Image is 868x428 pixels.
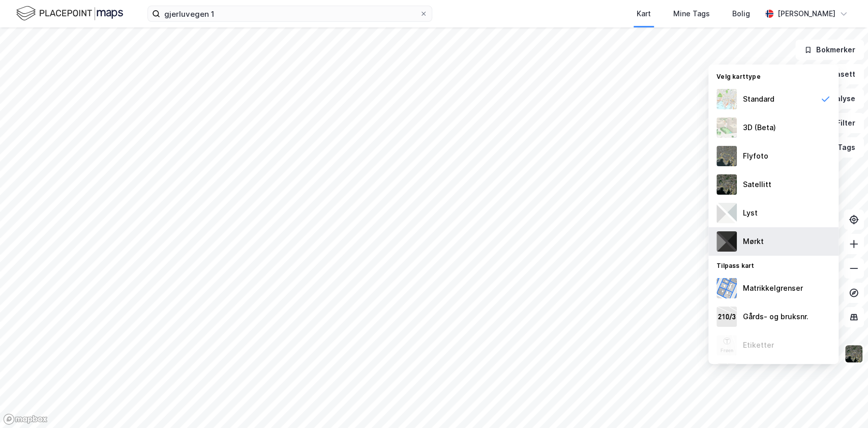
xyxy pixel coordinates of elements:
img: nCdM7BzjoCAAAAAElFTkSuQmCC [716,231,737,252]
img: cadastreBorders.cfe08de4b5ddd52a10de.jpeg [716,278,737,298]
img: logo.f888ab2527a4732fd821a326f86c7f29.svg [16,5,123,22]
input: Søk på adresse, matrikkel, gårdeiere, leietakere eller personer [160,6,420,21]
img: cadastreKeys.547ab17ec502f5a4ef2b.jpeg [716,307,737,327]
div: Lyst [743,207,758,219]
div: Mørkt [743,235,764,248]
a: Mapbox homepage [3,413,48,425]
img: Z [716,146,737,166]
div: Satellitt [743,178,771,191]
img: Z [716,335,737,355]
div: Bolig [732,8,750,20]
img: 9k= [844,344,863,363]
div: Tilpass kart [708,256,839,274]
div: Velg karttype [708,67,839,85]
div: Etiketter [743,339,774,351]
div: [PERSON_NAME] [777,8,835,20]
button: Bokmerker [795,40,864,60]
div: Matrikkelgrenser [743,282,803,294]
div: Kontrollprogram for chat [817,379,868,428]
div: Gårds- og bruksnr. [743,311,809,323]
div: Mine Tags [673,8,710,20]
div: Kart [637,8,651,20]
img: luj3wr1y2y3+OchiMxRmMxRlscgabnMEmZ7DJGWxyBpucwSZnsMkZbHIGm5zBJmewyRlscgabnMEmZ7DJGWxyBpucwSZnsMkZ... [716,203,737,223]
iframe: Chat Widget [817,379,868,428]
div: 3D (Beta) [743,121,776,134]
img: majorOwner.b5e170eddb5c04bfeeff.jpeg [716,363,737,384]
div: Flyfoto [743,150,768,162]
button: Tags [817,137,864,158]
div: Standard [743,93,774,105]
button: Filter [815,113,864,133]
img: Z [716,89,737,109]
img: Z [716,117,737,138]
img: 9k= [716,174,737,195]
